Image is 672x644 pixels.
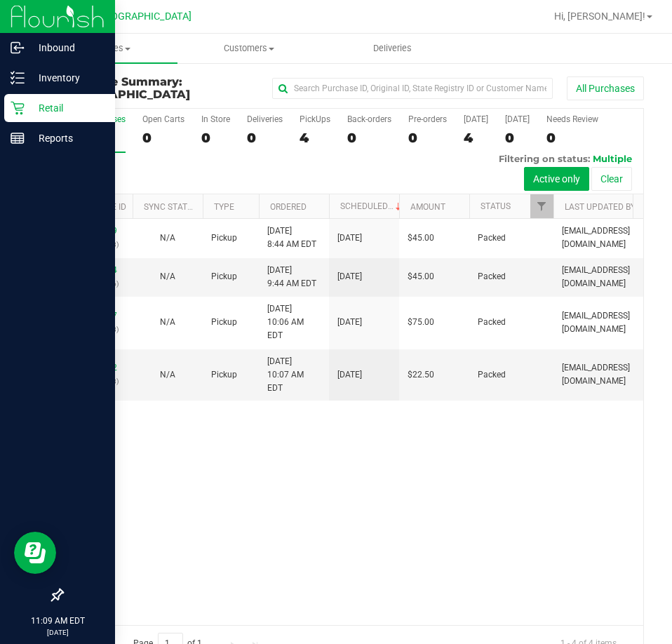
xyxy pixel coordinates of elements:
[410,202,445,212] a: Amount
[6,615,109,627] p: 11:09 AM EDT
[211,316,237,329] span: Pickup
[408,232,434,245] span: $45.00
[478,232,506,245] span: Packed
[337,270,362,283] span: [DATE]
[247,130,283,146] div: 0
[11,101,25,115] inline-svg: Retail
[62,76,256,100] h3: Purchase Summary:
[11,71,25,85] inline-svg: Inventory
[25,39,109,56] p: Inbound
[408,316,434,329] span: $75.00
[11,41,25,55] inline-svg: Inbound
[62,88,190,101] span: [GEOGRAPHIC_DATA]
[201,130,230,146] div: 0
[6,627,109,638] p: [DATE]
[267,355,321,396] span: [DATE] 10:07 AM EDT
[247,114,283,124] div: Deliveries
[144,202,198,212] a: Sync Status
[505,114,530,124] div: [DATE]
[178,42,321,55] span: Customers
[160,233,175,243] span: Not Applicable
[142,114,184,124] div: Open Carts
[160,270,175,283] button: N/A
[11,131,25,145] inline-svg: Reports
[201,114,230,124] div: In Store
[160,368,175,382] button: N/A
[347,130,391,146] div: 0
[565,202,636,212] a: Last Updated By
[337,316,362,329] span: [DATE]
[267,302,321,343] span: [DATE] 10:06 AM EDT
[481,201,511,211] a: Status
[554,11,645,22] span: Hi, [PERSON_NAME]!
[464,130,488,146] div: 4
[25,69,109,86] p: Inventory
[321,34,465,63] a: Deliveries
[267,224,316,251] span: [DATE] 8:44 AM EDT
[524,167,589,191] button: Active only
[591,167,632,191] button: Clear
[478,270,506,283] span: Packed
[337,368,362,382] span: [DATE]
[593,153,632,164] span: Multiple
[530,194,553,218] a: Filter
[211,368,237,382] span: Pickup
[300,114,330,124] div: PickUps
[408,130,447,146] div: 0
[214,202,234,212] a: Type
[272,78,553,99] input: Search Purchase ID, Original ID, State Registry ID or Customer Name...
[464,114,488,124] div: [DATE]
[300,130,330,146] div: 4
[211,270,237,283] span: Pickup
[505,130,530,146] div: 0
[95,11,191,22] span: [GEOGRAPHIC_DATA]
[546,130,598,146] div: 0
[142,130,184,146] div: 0
[267,264,316,290] span: [DATE] 9:44 AM EDT
[478,368,506,382] span: Packed
[25,130,109,147] p: Reports
[408,368,434,382] span: $22.50
[337,232,362,245] span: [DATE]
[160,316,175,329] button: N/A
[408,270,434,283] span: $45.00
[160,317,175,327] span: Not Applicable
[499,153,590,164] span: Filtering on status:
[25,100,109,116] p: Retail
[211,232,237,245] span: Pickup
[354,42,431,55] span: Deliveries
[160,370,175,380] span: Not Applicable
[160,232,175,245] button: N/A
[408,114,447,124] div: Pre-orders
[347,114,391,124] div: Back-orders
[14,532,56,574] iframe: Resource center
[177,34,321,63] a: Customers
[340,201,404,211] a: Scheduled
[546,114,598,124] div: Needs Review
[567,76,644,100] button: All Purchases
[270,202,307,212] a: Ordered
[478,316,506,329] span: Packed
[160,271,175,281] span: Not Applicable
